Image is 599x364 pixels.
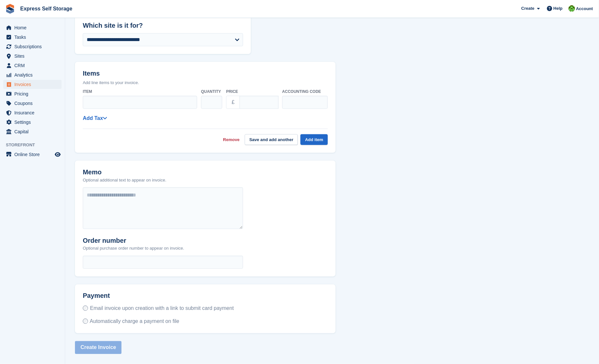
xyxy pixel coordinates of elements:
label: Accounting code [282,89,328,95]
p: Optional additional text to appear on invoice. [83,177,167,183]
span: Pricing [14,89,53,98]
span: Coupons [14,99,53,108]
button: Save and add another [245,134,298,145]
a: Preview store [54,151,62,158]
a: menu [3,61,62,70]
a: menu [3,99,62,108]
label: Price [226,89,278,95]
span: Email invoice upon creation with a link to submit card payment [90,306,234,311]
p: Optional purchase order number to appear on invoice. [83,245,184,252]
label: Item [83,89,197,95]
a: menu [3,89,62,98]
button: Create Invoice [75,341,122,354]
span: Help [554,5,563,12]
span: Insurance [14,108,53,117]
a: Express Self Storage [18,3,75,14]
span: Sites [14,51,53,61]
a: menu [3,51,62,61]
span: Create [521,5,534,12]
a: menu [3,23,62,32]
span: Online Store [14,150,53,159]
span: Analytics [14,70,53,80]
h2: Items [83,70,328,79]
input: Automatically charge a payment on file [83,319,88,324]
h2: Payment [83,292,243,305]
a: menu [3,150,62,159]
span: Settings [14,118,53,127]
a: Add Tax [83,115,107,121]
img: stora-icon-8386f47178a22dfd0bd8f6a31ec36ba5ce8667c1dd55bd0f319d3a0aa187defe.svg [5,4,15,14]
label: Quantity [201,89,222,95]
a: menu [3,80,62,89]
a: menu [3,42,62,51]
span: CRM [14,61,53,70]
a: menu [3,70,62,80]
a: Remove [223,137,240,143]
h2: Which site is it for? [83,22,243,29]
span: Capital [14,127,53,136]
span: Tasks [14,33,53,42]
a: menu [3,127,62,136]
a: menu [3,118,62,127]
img: Sonia Shah [569,5,575,12]
span: Subscriptions [14,42,53,51]
span: Storefront [6,142,65,148]
span: Invoices [14,80,53,89]
h2: Memo [83,168,167,176]
button: Add item [300,134,328,145]
a: menu [3,108,62,117]
p: Add line items to your invoice. [83,80,328,86]
span: Home [14,23,53,32]
span: Account [576,6,593,12]
a: menu [3,33,62,42]
h2: Order number [83,237,184,244]
span: Automatically charge a payment on file [90,319,179,324]
input: Email invoice upon creation with a link to submit card payment [83,306,88,311]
